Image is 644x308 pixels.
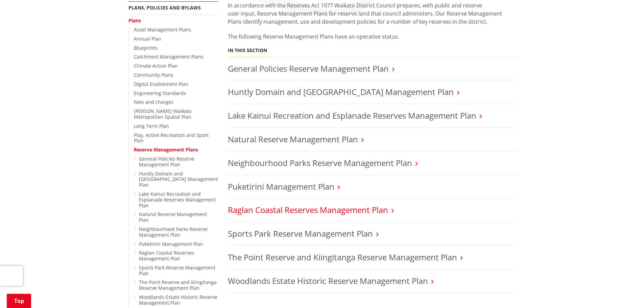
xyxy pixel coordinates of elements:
[139,241,203,247] a: Puketirini Management Plan
[134,123,169,129] a: Long Term Plan
[134,63,178,69] a: Climate Action Plan
[128,4,201,11] a: Plans, policies and bylaws
[613,280,637,304] iframe: Messenger Launcher
[134,26,191,33] a: Asset Management Plans
[139,226,208,238] a: Neighbourhood Parks Reserve Management Plan
[134,53,204,60] a: Catchment Management Plans
[139,211,207,223] a: Natural Reserve Management Plan
[134,99,173,105] a: Fees and charges
[134,81,188,87] a: Digital Enablement Plan
[139,191,216,209] a: Lake Kainui Recreation and Esplanade Reserves Management Plan
[228,252,457,263] a: The Point Reserve and Kiingitanga Reserve Management Plan
[134,72,173,78] a: Community Plans
[228,204,388,215] a: Raglan Coastal Reserves Management Plan
[228,86,454,97] a: Huntly Domain and [GEOGRAPHIC_DATA] Management Plan
[228,228,373,239] a: Sports Park Reserve Management Plan
[128,17,141,24] a: Plans
[228,48,267,53] h5: In this section
[134,35,161,42] a: Annual Plan
[139,170,218,188] a: Huntly Domain and [GEOGRAPHIC_DATA] Management Plan
[228,32,516,41] p: The following Reserve Management Plans have an operative status.
[134,146,198,153] a: Reserve Management Plans
[7,294,31,308] a: Top
[228,275,428,286] a: Woodlands Estate Historic Reserve Management Plan
[134,108,191,120] a: [PERSON_NAME]-Waikato Metropolitan Spatial Plan
[228,63,389,74] a: General Policies Reserve Management Plan
[139,250,194,262] a: Raglan Coastal Reserves Management Plan
[134,90,186,96] a: Engineering Standards
[228,157,412,168] a: Neighbourhood Parks Reserve Management Plan
[228,181,334,192] a: Puketirini Management Plan
[228,1,516,26] p: In accordance with the Reserves Act 1977 Waikato District Council prepares, with public and reser...
[139,294,217,306] a: Woodlands Estate Historic Reserve Management Plan
[134,132,209,144] a: Play, Active Recreation and Sport Plan
[139,264,215,277] a: Sports Park Reserve Management Plan
[139,279,217,291] a: The Point Reserve and Kiingitanga Reserve Management Plan
[228,134,358,145] a: Natural Reserve Management Plan
[139,156,194,168] a: General Policies Reserve Management Plan
[228,110,476,121] a: Lake Kainui Recreation and Esplanade Reserves Management Plan
[134,45,158,51] a: Blueprints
